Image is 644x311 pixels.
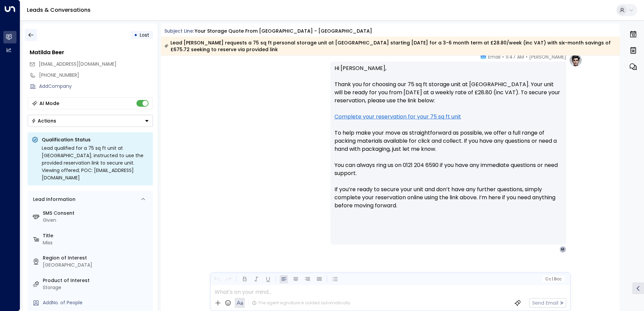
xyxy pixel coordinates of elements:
div: AddCompany [39,83,153,90]
div: Your storage quote from [GEOGRAPHIC_DATA] - [GEOGRAPHIC_DATA] [195,28,372,35]
div: Button group with a nested menu [28,115,153,127]
span: Lost [140,32,149,38]
label: Region of Interest [43,254,150,262]
div: Storage [43,284,150,291]
div: Lead [PERSON_NAME] requests a 75 sq ft personal storage unit at [GEOGRAPHIC_DATA] starting [DATE]... [164,39,616,53]
span: Email [488,54,501,60]
div: Miss [43,239,150,246]
span: | [552,277,553,281]
div: The agent signature is added automatically [252,300,350,306]
div: Matilda Beer [30,48,153,57]
div: M [559,246,566,253]
div: Actions [31,118,56,124]
img: profile-logo.png [569,54,582,67]
div: [PHONE_NUMBER] [39,72,153,79]
span: 11:47 AM [506,54,524,60]
span: [PERSON_NAME] [529,54,566,60]
button: Undo [213,275,221,283]
p: Qualification Status [42,136,149,143]
span: • [502,54,504,60]
button: Redo [224,275,233,283]
button: Cc|Bcc [542,276,564,282]
label: Title [43,232,150,239]
span: Cc Bcc [545,277,561,281]
div: AI Mode [39,100,59,107]
label: Product of Interest [43,277,150,284]
div: AddNo. of People [43,299,150,306]
div: Lead Information [31,196,75,203]
p: Hi [PERSON_NAME], Thank you for choosing our 75 sq ft storage unit at [GEOGRAPHIC_DATA]. Your uni... [334,64,562,218]
a: Complete your reservation for your 75 sq ft unit [334,113,461,121]
span: Subject Line: [164,28,194,34]
div: Given [43,217,150,224]
div: [GEOGRAPHIC_DATA] [43,262,150,269]
span: [EMAIL_ADDRESS][DOMAIN_NAME] [39,61,117,67]
div: Lead qualified for a 75 sq ft unit at [GEOGRAPHIC_DATA]; instructed to use the provided reservati... [42,144,149,181]
span: maebeer89@hotmail.co.uk [39,61,117,68]
a: Leads & Conversations [27,6,91,14]
span: • [526,54,527,60]
label: SMS Consent [43,210,150,217]
div: • [134,29,137,41]
button: Actions [28,115,153,127]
